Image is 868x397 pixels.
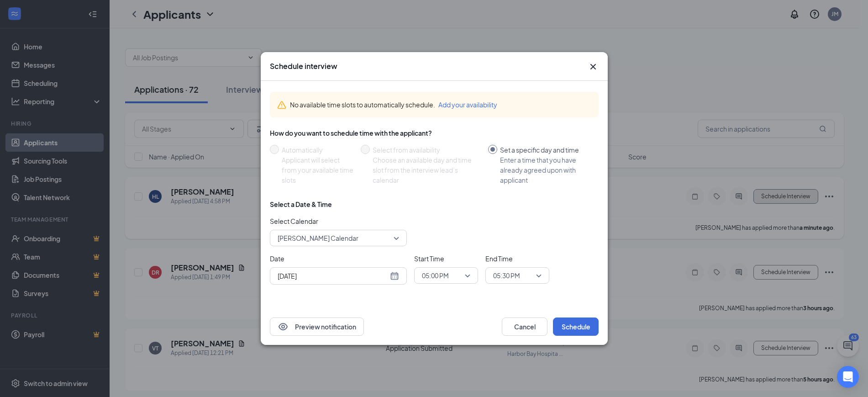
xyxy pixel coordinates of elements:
[282,155,353,185] div: Applicant will select from your available time slots
[588,61,599,72] svg: Cross
[270,61,337,71] h3: Schedule interview
[277,101,286,110] svg: Warning
[278,271,388,281] input: Aug 26, 2025
[438,100,497,110] button: Add your availability
[282,145,353,155] div: Automatically
[414,254,478,264] span: Start Time
[837,366,859,388] div: Open Intercom Messenger
[270,254,407,264] span: Date
[553,318,599,336] button: Schedule
[493,269,520,282] span: 05:30 PM
[270,200,332,209] div: Select a Date & Time
[270,216,407,226] span: Select Calendar
[278,321,289,332] svg: Eye
[373,145,481,155] div: Select from availability
[500,145,591,155] div: Set a specific day and time
[502,318,547,336] button: Cancel
[500,155,591,185] div: Enter a time that you have already agreed upon with applicant
[290,100,591,110] div: No available time slots to automatically schedule.
[278,231,358,245] span: [PERSON_NAME] Calendar
[373,155,481,185] div: Choose an available day and time slot from the interview lead’s calendar
[270,318,364,336] button: EyePreview notification
[422,269,449,282] span: 05:00 PM
[588,61,599,72] button: Close
[485,254,549,264] span: End Time
[270,128,599,138] div: How do you want to schedule time with the applicant?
